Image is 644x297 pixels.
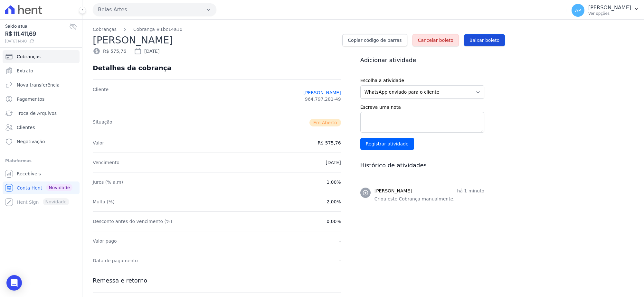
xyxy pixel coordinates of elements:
label: Escreva uma nota [360,104,484,111]
h3: Adicionar atividade [360,56,484,64]
a: Baixar boleto [464,34,505,46]
p: Ver opções [588,11,631,16]
span: [DATE] 14:40 [5,38,69,44]
span: Copiar código de barras [348,37,402,43]
dt: Juros (% a.m) [93,179,123,185]
a: [PERSON_NAME] [303,89,341,96]
span: Pagamentos [17,96,44,102]
dt: Valor [93,140,104,146]
a: Cancelar boleto [412,34,459,46]
button: AP [PERSON_NAME] Ver opções [566,1,644,19]
span: Cobranças [17,53,41,60]
span: 964.797.281-49 [305,96,341,102]
span: Novidade [46,184,72,191]
dd: - [339,257,341,264]
span: Troca de Arquivos [17,110,57,116]
div: [DATE] [134,47,159,55]
a: Pagamentos [3,93,80,106]
label: Escolha a atividade [360,77,484,84]
dt: Multa (%) [93,199,115,205]
nav: Sidebar [5,50,77,209]
span: Clientes [17,124,35,131]
a: Nova transferência [3,79,80,91]
a: Cobranças [93,26,117,33]
a: Troca de Arquivos [3,107,80,120]
h3: [PERSON_NAME] [374,188,412,194]
div: Plataformas [5,157,77,165]
span: Recebíveis [17,171,41,177]
nav: Breadcrumb [93,26,634,33]
dt: Desconto antes do vencimento (%) [93,218,172,225]
a: Extrato [3,64,80,77]
a: Clientes [3,121,80,134]
p: [PERSON_NAME] [588,5,631,11]
dt: Vencimento [93,159,119,166]
span: Nova transferência [17,82,60,88]
input: Registrar atividade [360,138,414,150]
a: Conta Hent Novidade [3,181,80,194]
div: Open Intercom Messenger [6,275,22,291]
span: Baixar boleto [469,37,499,43]
dt: Valor pago [93,238,117,244]
dd: 0,00% [327,218,341,225]
dd: - [339,238,341,244]
span: R$ 111.411,69 [5,30,69,38]
dt: Situação [93,119,112,126]
h3: Remessa e retorno [93,277,341,284]
p: há 1 minuto [457,188,484,194]
span: AP [575,8,581,13]
dd: R$ 575,76 [318,140,341,146]
dd: [DATE] [326,159,341,166]
div: R$ 575,76 [93,47,126,55]
a: Cobranças [3,50,80,63]
span: Saldo atual [5,23,69,30]
dt: Data de pagamento [93,257,138,264]
span: Negativação [17,138,45,145]
a: Recebíveis [3,167,80,180]
div: Detalhes da cobrança [93,64,171,72]
a: Cobrança #1bc14a10 [133,26,183,33]
dd: 1,00% [327,179,341,185]
h3: Histórico de atividades [360,162,484,169]
dt: Cliente [93,86,109,106]
button: Belas Artes [93,3,216,16]
dd: 2,00% [327,199,341,205]
span: Em Aberto [309,119,341,126]
span: Cancelar boleto [418,37,453,43]
h2: [PERSON_NAME] [93,33,337,47]
a: Copiar código de barras [342,34,407,46]
p: Criou este Cobrança manualmente. [374,196,484,202]
a: Negativação [3,135,80,148]
span: Extrato [17,68,33,74]
span: Conta Hent [17,185,42,191]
